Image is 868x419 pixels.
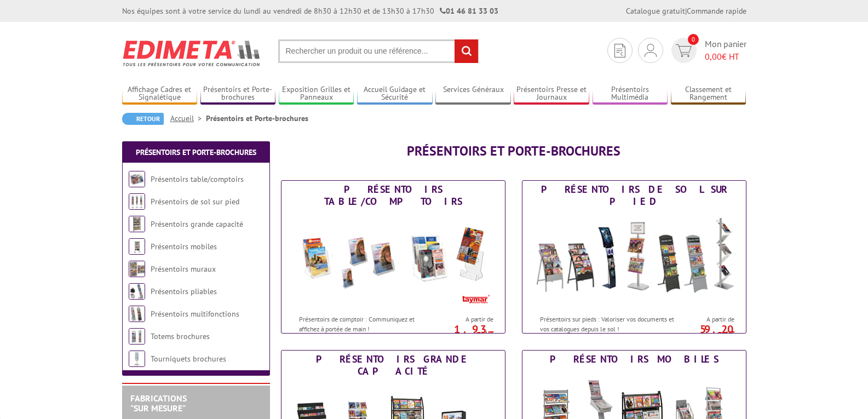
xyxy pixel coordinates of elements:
[122,85,198,103] a: Affichage Cadres et Signalétique
[525,183,743,208] div: Présentoirs de sol sur pied
[200,85,276,103] a: Présentoirs et Porte-brochures
[438,315,493,324] span: A partir de
[626,5,746,16] div: |
[151,286,217,296] a: Présentoirs pliables
[129,351,145,367] img: Tourniquets brochures
[514,85,589,103] a: Présentoirs Presse et Journaux
[679,315,734,324] span: A partir de
[522,180,746,334] a: Présentoirs de sol sur pied Présentoirs de sol sur pied Présentoirs sur pieds : Valoriser vos doc...
[540,314,676,333] p: Présentoirs sur pieds : Valoriser vos documents et vos catalogues depuis le sol !
[130,393,187,414] a: FABRICATIONS"Sur Mesure"
[533,210,735,309] img: Présentoirs de sol sur pied
[455,39,478,63] input: rechercher
[170,113,206,123] a: Accueil
[614,44,625,58] img: devis rapide
[206,113,308,124] li: Présentoirs et Porte-brochures
[440,6,498,16] strong: 01 46 81 33 03
[151,331,210,341] a: Totems brochures
[688,34,699,45] span: 0
[151,197,239,206] a: Présentoirs de sol sur pied
[525,353,743,365] div: Présentoirs mobiles
[129,328,145,345] img: Totems brochures
[129,193,145,210] img: Présentoirs de sol sur pied
[645,44,657,57] img: devis rapide
[122,33,262,73] img: Edimeta
[292,210,495,309] img: Présentoirs table/comptoirs
[669,38,746,63] a: devis rapide 0 Mon panier 0,00€ HT
[284,183,502,208] div: Présentoirs table/comptoirs
[129,261,145,277] img: Présentoirs muraux
[671,85,746,103] a: Classement et Rangement
[129,216,145,232] img: Présentoirs grande capacité
[122,5,498,16] div: Nos équipes sont à votre service du lundi au vendredi de 8h30 à 12h30 et de 13h30 à 17h30
[687,6,746,16] a: Commande rapide
[485,329,493,338] sup: HT
[726,329,734,338] sup: HT
[151,309,239,319] a: Présentoirs multifonctions
[151,174,244,184] a: Présentoirs table/comptoirs
[299,314,435,333] p: Présentoirs de comptoir : Communiquez et affichez à portée de main !
[432,326,493,339] p: 1.93 €
[151,242,217,251] a: Présentoirs mobiles
[151,264,216,274] a: Présentoirs muraux
[129,283,145,300] img: Présentoirs pliables
[673,326,734,339] p: 59.20 €
[705,51,722,62] span: 0,00
[279,85,354,103] a: Exposition Grilles et Panneaux
[435,85,511,103] a: Services Généraux
[151,219,243,229] a: Présentoirs grande capacité
[136,147,256,157] a: Présentoirs et Porte-brochures
[129,171,145,187] img: Présentoirs table/comptoirs
[705,38,746,63] span: Mon panier
[705,50,746,63] span: € HT
[129,238,145,255] img: Présentoirs mobiles
[593,85,668,103] a: Présentoirs Multimédia
[357,85,433,103] a: Accueil Guidage et Sécurité
[151,354,226,364] a: Tourniquets brochures
[284,353,502,377] div: Présentoirs grande capacité
[278,39,479,63] input: Rechercher un produit ou une référence...
[626,6,685,16] a: Catalogue gratuit
[129,306,145,322] img: Présentoirs multifonctions
[281,180,505,334] a: Présentoirs table/comptoirs Présentoirs table/comptoirs Présentoirs de comptoir : Communiquez et ...
[122,113,164,125] a: Retour
[676,44,692,57] img: devis rapide
[281,144,746,158] h1: Présentoirs et Porte-brochures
